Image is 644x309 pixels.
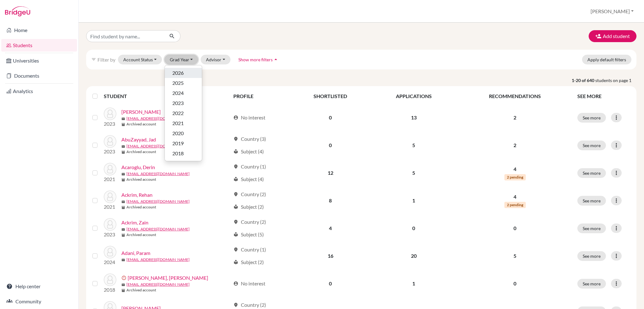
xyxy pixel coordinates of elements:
td: 0 [290,270,371,297]
a: Adani, Param [121,249,150,257]
div: Subject (4) [233,148,264,155]
input: Find student by name... [86,30,164,42]
span: mail [121,200,125,204]
span: location_on [233,247,238,252]
a: Acaroglu, Derin [121,163,155,171]
td: 0 [290,131,371,159]
span: Show more filters [238,57,273,62]
b: Archived account [126,177,156,182]
span: mail [121,258,125,262]
span: 2018 [172,150,184,157]
span: 2021 [172,119,184,127]
a: [EMAIL_ADDRESS][DOMAIN_NAME] [126,116,190,121]
span: local_library [233,149,238,154]
button: 2022 [165,108,202,118]
button: Grad Year [164,55,198,64]
span: error_outline [121,275,128,280]
span: 2025 [172,79,184,87]
i: filter_list [91,57,96,62]
button: 2026 [165,68,202,78]
button: See more [577,141,606,150]
span: Filter by [97,57,115,63]
a: Help center [1,280,77,293]
button: Add student [589,30,636,42]
button: See more [577,113,606,123]
p: 5 [460,252,570,260]
span: local_library [233,177,238,182]
span: location_on [233,136,238,141]
img: Acaroglu, Derin [104,163,116,175]
span: inventory_2 [121,289,125,292]
span: 2 pending [504,174,526,180]
span: 2020 [172,130,184,137]
button: See more [577,168,606,178]
span: local_library [233,204,238,209]
button: [PERSON_NAME] [588,5,636,17]
button: See more [577,251,606,261]
a: [EMAIL_ADDRESS][DOMAIN_NAME] [126,257,190,262]
span: location_on [233,219,238,224]
span: inventory_2 [121,206,125,209]
p: 2 [460,114,570,121]
img: Ackrim, Zain [104,218,116,231]
span: mail [121,283,125,287]
p: 2023 [104,231,116,238]
strong: 1-20 of 640 [572,77,595,84]
span: inventory_2 [121,123,125,126]
button: 2021 [165,118,202,128]
button: 2018 [165,148,202,158]
span: 2024 [172,89,184,97]
a: Community [1,295,77,308]
span: inventory_2 [121,150,125,154]
p: 0 [460,224,570,232]
span: location_on [233,192,238,197]
span: 2026 [172,69,184,77]
p: 2021 [104,175,116,183]
button: 2024 [165,88,202,98]
p: 0 [460,280,570,287]
span: 2023 [172,99,184,107]
button: 2025 [165,78,202,88]
a: [PERSON_NAME] [121,108,161,116]
span: 2022 [172,109,184,117]
span: mail [121,172,125,176]
th: SHORTLISTED [290,89,371,104]
div: Country (1) [233,163,266,170]
b: Archived account [126,149,156,155]
td: 5 [371,159,457,187]
img: Adani, Param [104,246,116,258]
span: 2019 [172,140,184,147]
button: Apply default filters [582,55,631,64]
span: 2 pending [504,202,526,208]
a: Students [1,39,77,52]
p: 4 [460,165,570,173]
a: Home [1,24,77,36]
a: Documents [1,69,77,82]
button: 2019 [165,138,202,148]
div: Country (2) [233,190,266,198]
th: STUDENT [104,89,230,104]
td: 8 [290,187,371,214]
span: location_on [233,302,238,307]
th: SEE MORE [574,89,634,104]
span: local_library [233,260,238,265]
div: Subject (5) [233,231,264,238]
td: 0 [290,104,371,131]
span: mail [121,145,125,148]
p: 2021 [104,203,116,211]
th: APPLICATIONS [371,89,457,104]
div: Country (1) [233,246,266,253]
img: Adler, Sawyer [104,273,116,286]
img: Bridge-U [5,6,30,16]
p: 2 [460,141,570,149]
td: 1 [371,187,457,214]
b: Archived account [126,232,156,238]
span: inventory_2 [121,233,125,237]
a: Ackrim, Zain [121,219,148,226]
th: RECOMMENDATIONS [457,89,574,104]
b: Archived account [126,204,156,210]
a: [EMAIL_ADDRESS][DOMAIN_NAME] [126,226,190,232]
span: inventory_2 [121,178,125,182]
div: No interest [233,114,265,121]
a: [EMAIL_ADDRESS][DOMAIN_NAME] [126,199,190,204]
